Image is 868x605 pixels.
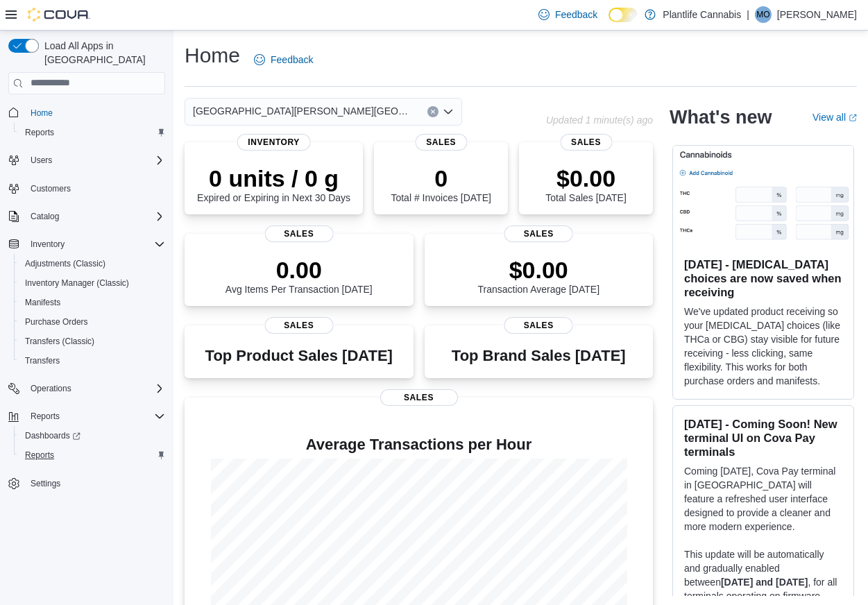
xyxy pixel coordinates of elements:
p: $0.00 [477,256,599,284]
span: Catalog [31,211,59,222]
span: MO [756,6,769,23]
img: Cova [28,8,90,22]
div: Transaction Average [DATE] [477,256,599,295]
span: Reports [19,447,165,463]
a: Settings [25,475,66,492]
h2: What's new [670,106,772,128]
a: Manifests [19,294,66,311]
a: View allExternal link [812,112,857,123]
button: Users [3,151,171,170]
button: Catalog [25,208,65,225]
span: Feedback [555,8,597,22]
p: 0 units / 0 g [197,164,350,192]
button: Purchase Orders [14,312,171,332]
h3: [DATE] - Coming Soon! New terminal UI on Cova Pay terminals [684,417,842,459]
span: Home [25,104,165,121]
a: Adjustments (Classic) [19,255,111,272]
span: Sales [560,134,612,151]
span: Reports [25,408,165,425]
span: Manifests [25,297,60,308]
div: Avg Items Per Transaction [DATE] [225,256,373,295]
a: Home [25,105,58,121]
button: Transfers [14,351,171,370]
span: Sales [264,317,333,334]
span: Transfers [25,355,60,366]
button: Inventory [25,236,70,253]
div: Total Sales [DATE] [545,164,626,203]
span: Operations [31,383,71,394]
button: Catalog [3,207,171,226]
div: Total # Invoices [DATE] [391,164,491,203]
span: Inventory [237,134,311,151]
span: Reports [19,124,165,141]
button: Reports [14,123,171,142]
a: Reports [19,447,60,463]
span: Purchase Orders [25,316,88,327]
span: Customers [25,180,165,197]
p: $0.00 [545,164,626,192]
a: Feedback [533,1,603,28]
span: Sales [264,225,333,242]
span: Manifests [19,294,165,311]
h3: Top Product Sales [DATE] [205,348,393,364]
span: Dashboards [25,430,80,441]
p: | [747,6,749,23]
a: Purchase Orders [19,314,94,330]
h3: Top Brand Sales [DATE] [452,348,626,364]
div: Expired or Expiring in Next 30 Days [197,164,350,203]
span: Reports [31,411,60,422]
h4: Average Transactions per Hour [196,436,642,453]
a: Dashboards [19,427,86,444]
span: Reports [25,127,54,138]
strong: [DATE] and [DATE] [721,577,808,588]
span: Sales [504,225,573,242]
button: Reports [3,407,171,426]
span: Inventory [31,239,65,250]
span: Transfers (Classic) [25,336,94,347]
span: Purchase Orders [19,314,165,330]
span: [GEOGRAPHIC_DATA][PERSON_NAME][GEOGRAPHIC_DATA] [193,103,414,119]
input: Dark Mode [609,8,638,22]
span: Inventory Manager (Classic) [25,278,129,289]
span: Transfers [19,352,165,369]
button: Customers [3,178,171,198]
span: Adjustments (Classic) [19,255,165,272]
span: Settings [25,475,165,492]
button: Adjustments (Classic) [14,254,171,273]
span: Settings [31,478,60,489]
span: Dark Mode [609,22,609,23]
a: Feedback [248,46,318,74]
span: Dashboards [19,427,165,444]
span: Users [31,155,52,166]
span: Sales [415,134,467,151]
span: Inventory [25,236,165,253]
a: Transfers [19,352,65,369]
button: Users [25,152,58,169]
span: Sales [380,389,458,406]
a: Dashboards [14,426,171,445]
a: Reports [19,124,60,141]
span: Inventory Manager (Classic) [19,275,165,291]
p: 0 [391,164,491,192]
button: Operations [25,380,77,397]
span: Feedback [271,53,313,67]
button: Home [3,103,171,123]
p: Updated 1 minute(s) ago [546,114,653,126]
button: Open list of options [443,106,454,117]
button: Transfers (Classic) [14,332,171,351]
p: [PERSON_NAME] [777,6,857,23]
a: Inventory Manager (Classic) [19,275,135,291]
span: Adjustments (Classic) [25,258,105,269]
span: Customers [31,183,71,194]
button: Inventory Manager (Classic) [14,273,171,293]
p: 0.00 [225,256,373,284]
span: Home [31,108,53,119]
span: Users [25,152,165,169]
span: Reports [25,450,54,461]
svg: External link [849,114,857,122]
p: Coming [DATE], Cova Pay terminal in [GEOGRAPHIC_DATA] will feature a refreshed user interface des... [684,464,842,534]
a: Customers [25,180,76,197]
p: We've updated product receiving so your [MEDICAL_DATA] choices (like THCa or CBG) stay visible fo... [684,305,842,388]
p: Plantlife Cannabis [663,6,741,23]
span: Transfers (Classic) [19,333,165,350]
